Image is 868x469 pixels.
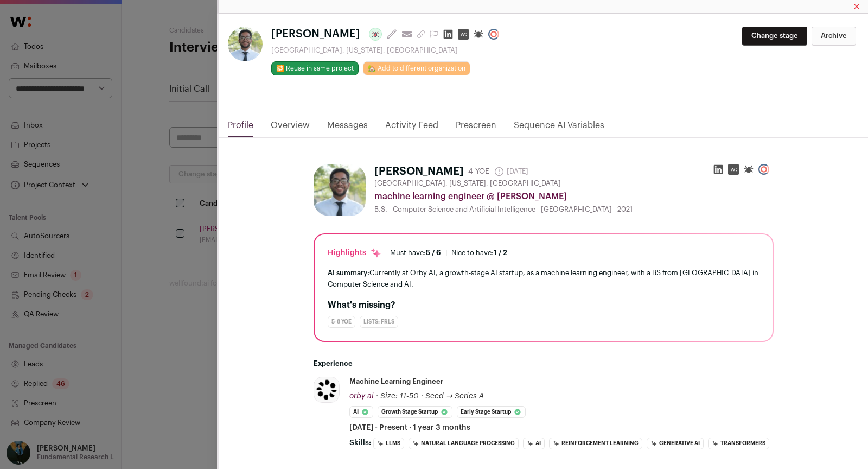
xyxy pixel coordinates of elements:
span: [GEOGRAPHIC_DATA], [US_STATE], [GEOGRAPHIC_DATA] [374,179,561,188]
img: 222c787930b0c30069886216a06481d990c46a7d405b8ff697b42bd6ff1c5413 [314,164,366,216]
li: LLMs [373,438,404,449]
a: Profile [228,119,253,137]
span: 1 / 2 [494,249,507,256]
h2: What's missing? [328,299,759,312]
span: 5 / 6 [426,249,441,256]
div: Lists: FRLs [360,316,398,328]
ul: | [390,249,507,257]
li: Reinforcement Learning [549,438,642,449]
span: orby ai [349,392,374,400]
span: [DATE] [494,166,528,177]
span: Seed → Series A [425,392,484,400]
span: [DATE] - Present · 1 year 3 months [349,422,470,433]
img: 910866e84b86b0d9c28b7c2b79727c5c0471ae1b41b9552dcebc5fb37445d146.jpg [314,377,339,402]
li: Natural Language Processing [409,438,519,449]
li: AI [349,406,373,418]
a: Sequence AI Variables [514,119,604,137]
div: 5-8 YOE [328,316,355,328]
div: Currently at Orby AI, a growth-stage AI startup, as a machine learning engineer, with a BS from [... [328,267,759,290]
a: Activity Feed [385,119,438,137]
button: 🔂 Reuse in same project [271,61,359,75]
img: 222c787930b0c30069886216a06481d990c46a7d405b8ff697b42bd6ff1c5413 [228,27,263,61]
a: 🏡 Add to different organization [363,61,470,75]
h2: Experience [314,359,774,368]
button: Archive [812,27,856,46]
div: Nice to have: [451,249,507,257]
a: Prescreen [456,119,496,137]
a: Messages [327,119,368,137]
div: 4 YOE [468,166,489,177]
li: Growth Stage Startup [378,406,452,418]
span: Skills: [349,438,371,448]
li: Generative AI [647,438,704,449]
li: AI [523,438,545,449]
div: [GEOGRAPHIC_DATA], [US_STATE], [GEOGRAPHIC_DATA] [271,46,503,55]
span: · Size: 11-50 [376,392,419,400]
button: Change stage [742,27,807,46]
div: machine learning engineer [349,377,443,386]
h1: [PERSON_NAME] [374,164,464,179]
li: Early Stage Startup [457,406,526,418]
span: [PERSON_NAME] [271,27,360,42]
span: AI summary: [328,269,369,276]
div: B.S. - Computer Science and Artificial Intelligence - [GEOGRAPHIC_DATA] - 2021 [374,205,774,214]
div: machine learning engineer @ [PERSON_NAME] [374,190,774,203]
span: · [421,391,423,402]
div: Highlights [328,248,381,258]
li: Transformers [708,438,769,449]
div: Must have: [390,249,441,257]
a: Overview [271,119,310,137]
